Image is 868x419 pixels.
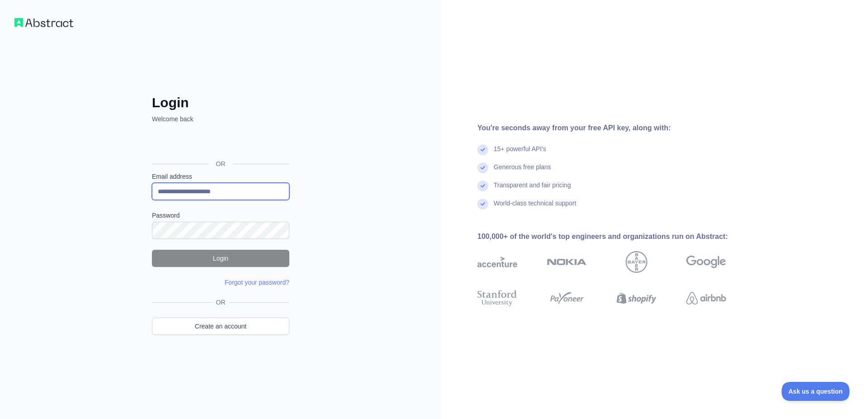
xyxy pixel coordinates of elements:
[152,95,289,111] h2: Login
[477,199,488,209] img: check mark
[494,144,546,162] div: 15+ powerful API's
[477,181,488,191] img: check mark
[477,162,488,173] img: check mark
[152,211,289,220] label: Password
[547,288,587,308] img: payoneer
[477,251,517,273] img: accenture
[494,199,576,217] div: World-class technical support
[477,288,517,308] img: stanford university
[626,251,647,273] img: bayer
[494,181,571,199] div: Transparent and fair pricing
[152,114,289,124] p: Welcome back
[494,162,551,181] div: Generous free plans
[617,288,656,308] img: shopify
[547,251,587,273] img: nokia
[782,382,850,401] iframe: Toggle Customer Support
[477,123,755,133] div: You're seconds away from your free API key, along with:
[686,288,726,308] img: airbnb
[147,133,292,153] iframe: Bouton "Se connecter avec Google"
[225,279,289,286] a: Forgot your password?
[477,231,755,242] div: 100,000+ of the world's top engineers and organizations run on Abstract:
[152,318,289,335] a: Create an account
[477,144,488,155] img: check mark
[14,18,73,27] img: Workflow
[686,251,726,273] img: google
[152,250,289,267] button: Login
[212,298,229,307] span: OR
[209,159,233,168] span: OR
[152,172,289,181] label: Email address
